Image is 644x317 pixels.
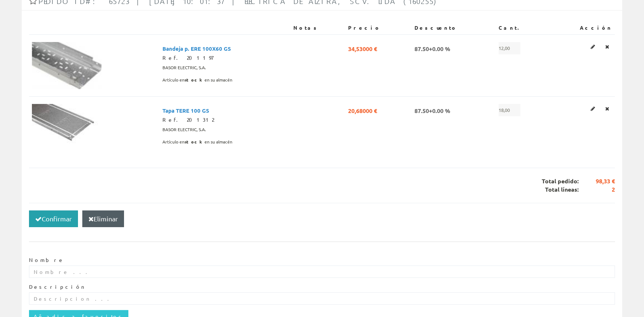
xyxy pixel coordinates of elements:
span: 87.50+0.00 % [414,104,450,116]
span: Artículo en en su almacén [162,74,232,86]
th: Precio [345,21,412,34]
span: 18,00 [499,104,520,116]
div: Total pedido: Total líneas: [29,168,615,203]
span: Bandeja p. ERE 100X60 GS [162,42,231,54]
th: Cant. [496,21,549,34]
div: Ref. 201312 [162,116,288,124]
span: Tapa TERE 100 GS [162,104,209,116]
b: stock [185,139,205,145]
label: Nombre [29,256,64,264]
th: Acción [549,21,615,34]
a: Eliminar [603,104,611,113]
span: BASOR ELECTRIC, S.A. [162,124,206,136]
a: Eliminar [603,42,611,51]
span: Artículo en en su almacén [162,136,232,148]
span: 87.50+0.00 % [414,42,450,54]
th: Notas [290,21,345,34]
img: Foto artículo Bandeja p. ERE 100X60 GS (192x130.0157480315) [32,42,102,89]
span: 34,53000 € [348,42,377,54]
input: Descripcion ... [29,292,615,305]
div: Ref. 201197 [162,54,288,62]
button: Eliminar [82,210,124,227]
span: 2 [579,185,615,194]
span: 12,00 [499,42,520,54]
span: 20,68000 € [348,104,377,116]
button: Confirmar [29,210,78,227]
img: Foto artículo Tapa TERE 100 GS (192x128.50393700787) [32,104,102,151]
a: Editar [589,104,597,113]
label: Descripción [29,283,86,291]
a: Editar [589,42,597,51]
b: stock [185,77,205,83]
span: 98,33 € [579,177,615,185]
span: BASOR ELECTRIC, S.A. [162,62,206,74]
input: Nombre ... [29,266,615,278]
th: Descuento [412,21,496,34]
